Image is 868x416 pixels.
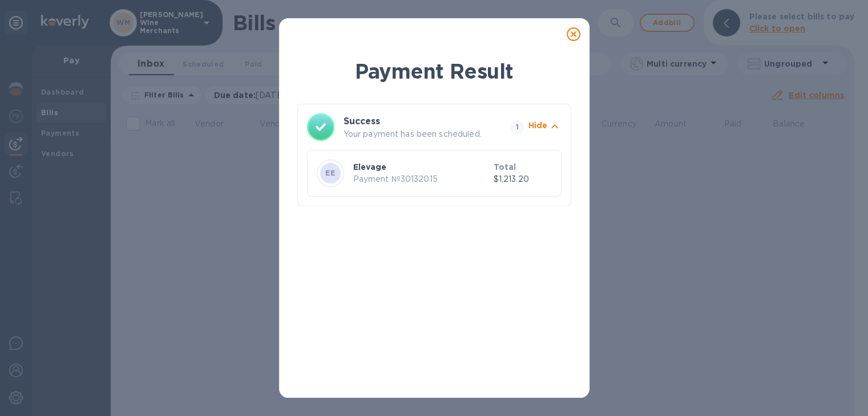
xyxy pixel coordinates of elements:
p: Elevage [353,161,489,173]
b: EE [325,169,335,177]
button: Hide [528,120,562,135]
h3: Success [344,115,490,128]
b: Total [494,162,516,172]
h1: Payment Result [297,57,571,85]
span: 1 [510,120,524,134]
p: Your payment has been scheduled. [344,128,506,140]
p: Hide [528,120,548,131]
p: $1,213.20 [494,173,552,185]
p: Payment № 30132015 [353,173,489,185]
